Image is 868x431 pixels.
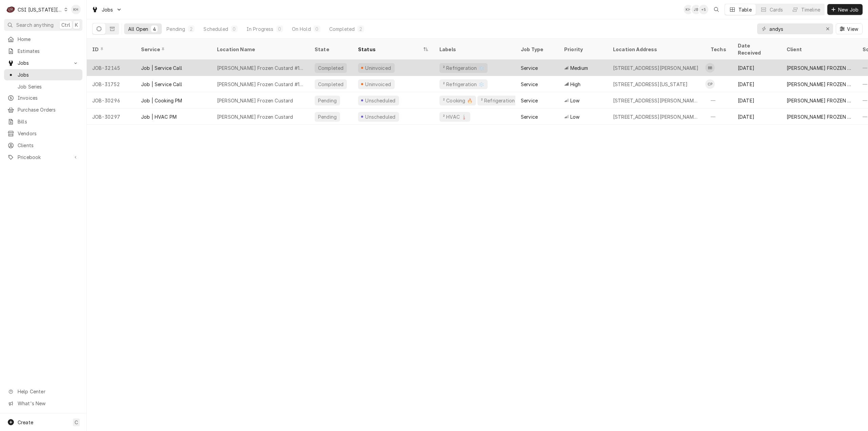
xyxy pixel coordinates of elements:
div: 0 [232,25,236,33]
div: In Progress [246,25,274,33]
a: Go to Jobs [89,4,125,15]
a: Go to Help Center [4,386,82,397]
div: Service [141,46,205,53]
div: Uninvoiced [364,64,392,72]
a: Jobs [4,69,82,80]
div: Job | Cooking PM [141,97,182,104]
div: JOB-32145 [87,60,136,76]
span: Jobs [18,59,69,66]
button: New Job [827,4,863,15]
span: Bills [18,118,79,125]
div: + 5 [699,5,708,14]
div: [DATE] [732,76,781,92]
div: [STREET_ADDRESS][PERSON_NAME][US_STATE] [613,113,700,120]
div: CSI Kansas City's Avatar [6,5,16,14]
span: C [75,419,78,426]
div: 0 [315,25,319,33]
div: Job | Service Call [141,81,182,88]
div: ² Refrigeration ❄️ [442,64,485,72]
div: On Hold [292,25,311,33]
div: State [315,46,347,53]
a: Home [4,34,82,45]
div: Completed [329,25,355,33]
a: Clients [4,140,82,151]
div: ² Refrigeration ❄️ [442,81,485,88]
span: Low [570,97,579,104]
span: Invoices [18,94,79,101]
div: 2 [189,25,193,33]
button: View [836,23,863,34]
button: Open search [711,4,722,15]
div: [PERSON_NAME] Frozen Custard [217,113,293,120]
a: Estimates [4,45,82,57]
div: Table [738,6,752,13]
div: Job | Service Call [141,64,182,72]
div: Service [521,97,538,104]
div: [PERSON_NAME] FROZEN CUSTARD MAIN [787,113,852,120]
a: Invoices [4,92,82,103]
div: Location Name [217,46,302,53]
div: [PERSON_NAME] Frozen Custard #169 [217,81,304,88]
span: Jobs [102,6,113,13]
div: Job | HVAC PM [141,113,177,120]
span: Pricebook [18,154,69,161]
div: KH [684,5,693,14]
span: Job Series [18,83,79,90]
div: Pending [317,113,337,120]
div: [PERSON_NAME] FROZEN CUSTARD MAIN [787,81,852,88]
div: [PERSON_NAME] FROZEN CUSTARD MAIN [787,97,852,104]
span: Ctrl [61,21,70,28]
div: C [6,5,16,14]
div: Service [521,81,538,88]
div: 4 [152,25,156,33]
span: Vendors [18,130,79,137]
div: Unscheduled [364,97,396,104]
div: [STREET_ADDRESS][US_STATE] [613,81,688,88]
div: Charles Pendergrass's Avatar [705,79,715,89]
div: [DATE] [732,92,781,109]
div: Service [521,113,538,120]
div: Techs [711,46,727,53]
span: Estimates [18,47,79,55]
button: Erase input [822,23,833,34]
div: Pending [317,97,337,104]
div: Uninvoiced [364,81,392,88]
div: JB [691,5,701,14]
span: What's New [18,400,78,407]
div: ID [92,46,129,53]
div: Pending [166,25,185,33]
a: Go to Pricebook [4,152,82,163]
div: Cards [770,6,783,13]
button: Search anythingCtrlK [4,19,82,31]
div: KH [71,5,81,14]
a: Go to What's New [4,398,82,409]
div: All Open [128,25,148,33]
a: Bills [4,116,82,127]
div: Client [787,46,850,53]
div: JOB-30296 [87,92,136,109]
div: Completed [317,64,344,72]
div: Service [521,64,538,72]
span: Create [18,419,33,425]
div: Location Address [613,46,698,53]
input: Keyword search [769,23,820,34]
a: Vendors [4,128,82,139]
div: ² Refrigeration ❄️ [480,97,523,104]
span: Clients [18,142,79,149]
div: Status [358,46,422,53]
div: JOB-30297 [87,109,136,125]
span: View [846,25,860,33]
div: Brian Breazier's Avatar [705,63,715,73]
div: [PERSON_NAME] Frozen Custard [217,97,293,104]
div: [DATE] [732,109,781,125]
div: Job Type [521,46,553,53]
div: BB [705,63,715,73]
div: [DATE] [732,60,781,76]
div: ² Cooking 🔥 [442,97,473,104]
span: Purchase Orders [18,106,79,113]
span: Jobs [18,71,79,78]
div: Kelsey Hetlage's Avatar [684,5,693,14]
div: Scheduled [203,25,228,33]
div: 0 [278,25,282,33]
a: Purchase Orders [4,104,82,115]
